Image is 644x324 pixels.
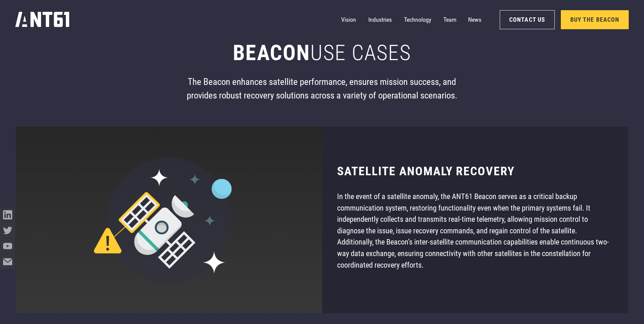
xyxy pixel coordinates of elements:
[404,12,431,28] a: Technology
[15,10,69,30] a: home
[443,12,456,28] a: Team
[500,10,555,29] a: Contact Us
[176,75,468,103] p: The Beacon enhances satellite performance, ensures mission success, and provides robust recovery ...
[310,40,411,65] span: use cases
[341,12,356,28] a: Vision
[337,191,613,271] p: In the event of a satellite anomaly, the ANT61 Beacon serves as a critical backup communication s...
[468,12,481,28] a: News
[561,10,629,29] a: Buy the Beacon
[337,164,515,179] h3: Satellite Anomaly Recovery
[16,40,628,66] h2: beacon
[368,12,392,28] a: Industries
